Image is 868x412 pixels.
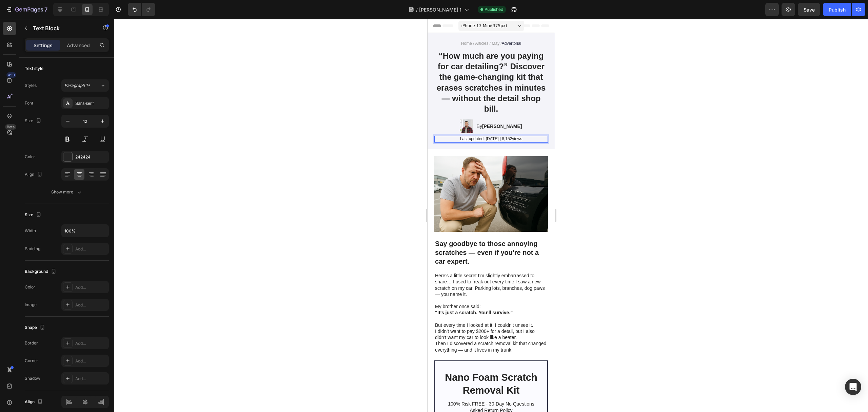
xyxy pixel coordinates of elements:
div: 450 [6,72,16,78]
div: Publish [829,6,846,13]
div: Width [25,228,36,234]
div: Add... [75,302,107,308]
button: Paragraph 1* [61,79,109,92]
button: Show more [25,186,109,198]
p: 100% Risk FREE - 30-Day No Questions Asked Return Policy [14,382,113,394]
span: Paragraph 1* [64,82,90,89]
span: Published [485,6,503,13]
div: Align [25,397,44,407]
div: Corner [25,358,38,364]
div: 242424 [75,154,107,160]
span: Save [804,7,815,13]
div: Add... [75,376,107,382]
span: [PERSON_NAME] 1 [419,6,461,13]
div: Image [25,302,37,308]
div: Open Intercom Messenger [845,379,861,395]
div: Show more [51,189,83,195]
span: / [416,6,418,13]
div: Color [25,154,35,160]
div: Shadow [25,375,40,381]
div: Size [25,210,43,220]
div: Background [25,267,58,276]
div: Add... [75,246,107,252]
div: Shape [25,323,46,332]
button: Publish [823,3,851,16]
div: Beta [5,124,16,130]
button: Save [798,3,820,16]
div: Text style [25,65,43,72]
iframe: Design area [428,19,555,412]
p: Settings [34,42,53,49]
p: 7 [44,5,47,14]
button: 7 [3,3,51,16]
input: Auto [62,225,108,237]
div: Align [25,170,44,179]
div: Padding [25,246,40,252]
div: Styles [25,82,37,89]
div: Sans-serif [75,100,107,107]
div: Border [25,340,38,346]
p: Advanced [67,42,90,49]
p: Text Block [33,24,91,32]
div: Undo/Redo [128,3,155,16]
div: Color [25,284,35,290]
div: Size [25,116,43,126]
div: Add... [75,358,107,364]
div: Add... [75,340,107,347]
div: Add... [75,284,107,291]
div: Font [25,100,33,106]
